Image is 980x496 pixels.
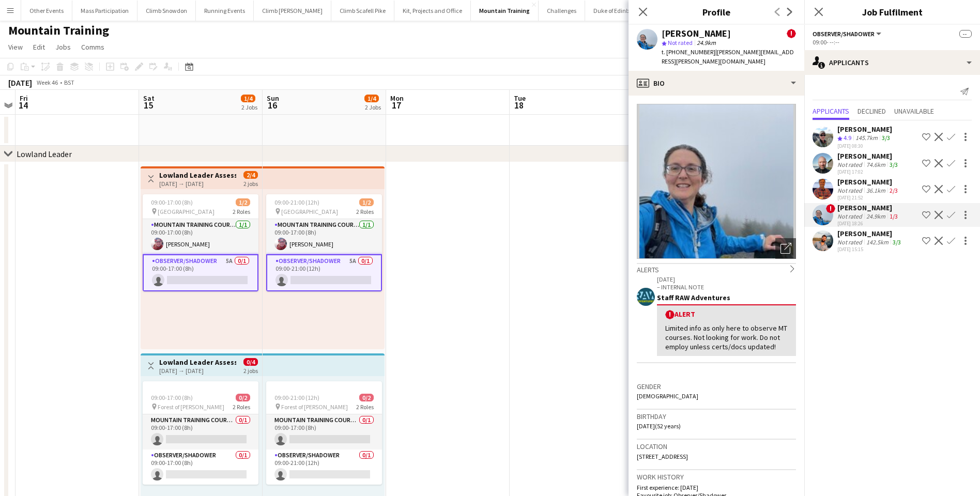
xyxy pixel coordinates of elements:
[143,194,258,291] div: 09:00-17:00 (8h)1/2 [GEOGRAPHIC_DATA]2 RolesMountain Training Course Director1/109:00-17:00 (8h)[...
[787,29,796,38] span: !
[837,177,900,187] div: [PERSON_NAME]
[657,275,796,283] p: [DATE]
[55,42,71,52] span: Jobs
[241,103,257,111] div: 2 Jobs
[813,30,875,38] span: Observer/Shadower
[143,94,155,103] span: Sat
[281,403,348,411] span: Forest of [PERSON_NAME]
[233,208,250,215] span: 2 Roles
[471,1,539,21] button: Mountain Training
[266,254,382,291] app-card-role: Observer/Shadower5A0/109:00-21:00 (12h)
[804,5,980,19] h3: Job Fulfilment
[890,212,898,220] app-skills-label: 1/3
[143,381,258,485] app-job-card: 09:00-17:00 (8h)0/2 Forest of [PERSON_NAME]2 RolesMountain Training Course Director0/109:00-17:00...
[21,1,72,21] button: Other Events
[665,309,788,319] div: Alert
[844,134,851,142] span: 4.9
[837,151,900,161] div: [PERSON_NAME]
[359,394,374,401] span: 0/2
[254,1,331,21] button: Climb [PERSON_NAME]
[959,30,972,38] span: --
[864,212,887,220] div: 24.9km
[657,283,796,291] p: – INTERNAL NOTE
[775,238,796,259] div: Open photos pop-in
[864,238,891,246] div: 142.5km
[159,171,236,180] h3: Lowland Leader Assessment - T25Q4MT-8756
[864,161,887,168] div: 74.6km
[143,254,258,291] app-card-role: Observer/Shadower5A0/109:00-17:00 (8h)
[236,394,250,401] span: 0/2
[514,94,526,103] span: Tue
[17,149,72,159] div: Lowland Leader
[665,310,675,319] span: !
[882,134,890,142] app-skills-label: 3/3
[804,50,980,75] div: Applicants
[853,134,880,143] div: 145.7km
[159,358,236,367] h3: Lowland Leader Assessment - T25Q3MT-10151
[837,203,900,212] div: [PERSON_NAME]
[662,48,715,56] span: t. [PHONE_NUMBER]
[159,180,236,188] div: [DATE] → [DATE]
[266,219,382,254] app-card-role: Mountain Training Course Director1/109:00-17:00 (8h)[PERSON_NAME]
[236,198,250,206] span: 1/2
[142,99,155,111] span: 15
[629,5,804,19] h3: Profile
[266,381,382,485] app-job-card: 09:00-21:00 (12h)0/2 Forest of [PERSON_NAME]2 RolesMountain Training Course Director0/109:00-17:0...
[695,39,718,47] span: 24.9km
[266,194,382,291] app-job-card: 09:00-21:00 (12h)1/2 [GEOGRAPHIC_DATA]2 RolesMountain Training Course Director1/109:00-17:00 (8h)...
[837,212,864,220] div: Not rated
[637,104,796,259] img: Crew avatar or photo
[890,187,898,194] app-skills-label: 2/3
[143,450,258,485] app-card-role: Observer/Shadower0/109:00-17:00 (8h)
[243,171,258,179] span: 2/4
[637,412,796,421] h3: Birthday
[243,179,258,188] div: 2 jobs
[864,187,887,194] div: 36.1km
[267,94,279,103] span: Sun
[143,414,258,450] app-card-role: Mountain Training Course Director0/109:00-17:00 (8h)
[539,1,585,21] button: Challenges
[34,79,60,86] span: Week 46
[837,246,903,253] div: [DATE] 15:15
[389,99,404,111] span: 17
[893,238,901,246] app-skills-label: 3/3
[243,358,258,366] span: 0/4
[241,95,255,102] span: 1/4
[143,219,258,254] app-card-role: Mountain Training Course Director1/109:00-17:00 (8h)[PERSON_NAME]
[281,208,338,215] span: [GEOGRAPHIC_DATA]
[51,40,75,54] a: Jobs
[72,1,137,21] button: Mass Participation
[637,442,796,451] h3: Location
[390,94,404,103] span: Mon
[266,414,382,450] app-card-role: Mountain Training Course Director0/109:00-17:00 (8h)
[837,229,903,238] div: [PERSON_NAME]
[637,392,698,400] span: [DEMOGRAPHIC_DATA]
[637,382,796,391] h3: Gender
[637,263,796,274] div: Alerts
[356,208,374,215] span: 2 Roles
[826,204,835,213] span: !
[356,403,374,411] span: 2 Roles
[629,71,804,96] div: Bio
[394,1,471,21] button: Kit, Projects and Office
[18,99,28,111] span: 14
[158,403,224,411] span: Forest of [PERSON_NAME]
[837,187,864,194] div: Not rated
[151,394,193,401] span: 09:00-17:00 (8h)
[196,1,254,21] button: Running Events
[837,161,864,168] div: Not rated
[81,42,104,52] span: Comms
[265,99,279,111] span: 16
[857,107,886,115] span: Declined
[29,40,49,54] a: Edit
[665,323,788,352] div: Limited info as only here to observe MT courses. Not looking for work. Do not employ unless certs...
[837,238,864,246] div: Not rated
[64,79,74,86] div: BST
[837,220,900,227] div: [DATE] 18:26
[813,107,849,115] span: Applicants
[585,1,650,21] button: Duke of Edinburgh
[364,95,379,102] span: 1/4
